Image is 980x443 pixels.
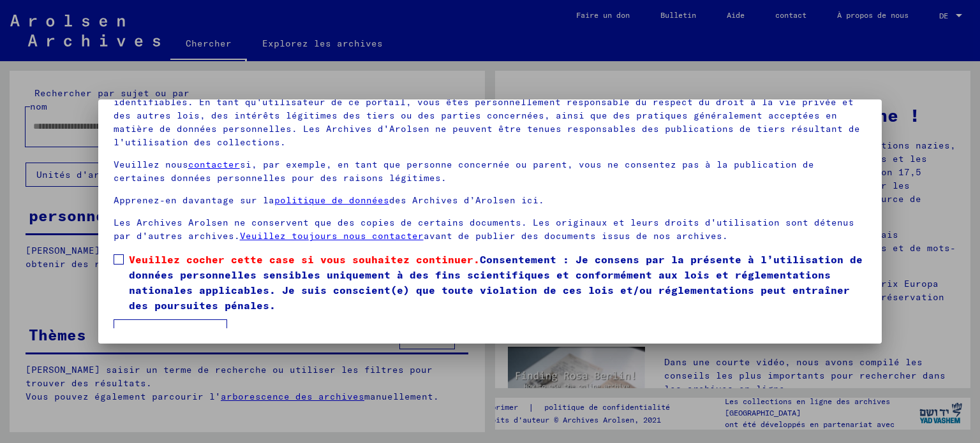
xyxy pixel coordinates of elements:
font: Je suis d'accord [124,326,216,337]
font: des Archives d’Arolsen ici. [389,194,544,206]
a: politique de données [274,194,389,206]
font: si, par exemple, en tant que personne concernée ou parent, vous ne consentez pas à la publication... [114,159,814,184]
button: Je suis d'accord [114,319,227,344]
a: contacter [188,159,240,170]
font: Veuillez cocher cette case si vous souhaitez continuer. [129,253,480,266]
font: Les Archives Arolsen ne conservent que des copies de certains documents. Les originaux et leurs d... [114,217,854,242]
font: Consentement : Je consens par la présente à l’utilisation de données personnelles sensibles uniqu... [129,253,863,312]
a: Veuillez toujours nous contacter [240,230,424,242]
font: Veuillez nous [114,159,188,170]
font: Apprenez-en davantage sur la [114,194,274,206]
font: Veuillez noter que ce portail sur les persécutions nazies contient des données sensibles sur des ... [114,83,860,148]
font: avant de publier des documents issus de nos archives. [424,230,728,242]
